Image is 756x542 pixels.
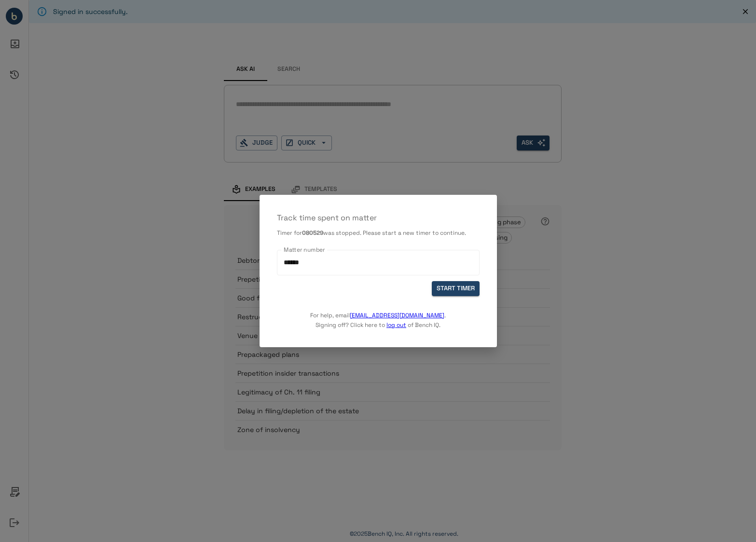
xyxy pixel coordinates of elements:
button: START TIMER [432,281,480,296]
p: Track time spent on matter [277,212,480,224]
label: Matter number [284,245,325,254]
b: 080529 [302,229,323,237]
a: log out [386,321,406,329]
p: For help, email . Signing off? Click here to of Bench IQ. [310,296,446,330]
span: was stopped. Please start a new timer to continue. [323,229,466,237]
span: Timer for [277,229,302,237]
a: [EMAIL_ADDRESS][DOMAIN_NAME] [350,312,444,319]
